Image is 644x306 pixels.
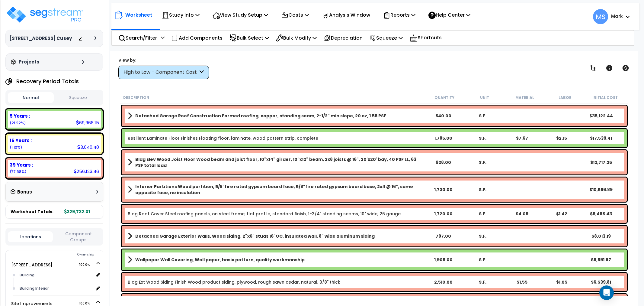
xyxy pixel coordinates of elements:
[463,113,502,119] div: S.F.
[171,34,223,42] p: Add Components
[18,272,94,279] div: Building
[10,137,32,144] b: 15 Years :
[229,34,269,42] p: Bulk Select
[424,135,463,141] div: 1,785.00
[502,135,542,141] div: $7.67
[424,279,463,285] div: 2,510.00
[128,112,424,120] a: Assembly Title
[76,119,99,126] div: 69,968.15
[581,233,621,239] div: $8,013.19
[55,93,101,103] button: Squeeze
[16,78,79,84] h4: Recovery Period Totals
[502,211,542,217] div: $4.09
[424,257,463,263] div: 1,905.00
[77,144,99,150] div: 3,640.40
[135,113,386,119] b: Detached Garage Roof Construction Formed roofing, copper, standing seam, 2-1/2" min slope, 20 oz,...
[424,113,463,119] div: 840.00
[5,5,84,24] img: logo_pro_r.png
[128,256,424,264] a: Assembly Title
[17,190,32,195] h3: Bonus
[383,11,415,19] p: Reports
[118,57,209,63] div: View by:
[424,159,463,165] div: 928.00
[128,156,424,168] a: Assembly Title
[463,187,502,193] div: S.F.
[118,34,157,42] p: Search/Filter
[128,279,340,285] a: Individual Item
[424,233,463,239] div: 797.00
[424,187,463,193] div: 1,730.00
[463,257,502,263] div: S.F.
[125,11,152,19] p: Worksheet
[463,279,502,285] div: S.F.
[434,95,454,100] small: Quantity
[11,209,53,215] span: Worksheet Totals:
[10,120,26,125] small: 21.21970202407707%
[463,135,502,141] div: S.F.
[128,232,424,240] a: Assembly Title
[515,95,534,100] small: Material
[128,184,424,196] a: Assembly Title
[10,113,30,119] b: 5 Years :
[463,233,502,239] div: S.F.
[168,31,226,45] div: Add Components
[480,95,489,100] small: Unit
[11,262,53,268] a: [STREET_ADDRESS] 100.0%
[424,211,463,217] div: 1,720.00
[18,285,94,292] div: Building Interior
[8,92,54,103] button: Normal
[135,233,375,239] b: Detached Garage Exterior Walls, Wood siding, 2"x6" studs 16"OC, insulated wall, 8" wide aluminum ...
[593,9,608,24] span: MS
[162,11,200,19] p: Study Info
[324,34,363,42] p: Depreciation
[213,11,268,19] p: View Study Setup
[320,31,366,45] div: Depreciation
[9,35,72,41] h3: [STREET_ADDRESS] Cusey
[581,113,621,119] div: $35,122.44
[611,13,623,19] b: Mark
[370,34,403,42] p: Squeeze
[581,159,621,165] div: $12,717.25
[10,169,26,174] small: 77.67624987334412%
[281,11,309,19] p: Costs
[581,257,621,263] div: $6,591.87
[406,31,445,45] div: Shortcuts
[599,285,614,300] div: Open Intercom Messenger
[123,95,149,100] small: Description
[123,69,198,76] div: High to Low - Component Cost
[428,11,470,19] p: Help Center
[128,211,401,217] a: Individual Item
[581,211,621,217] div: $9,468.43
[276,34,317,42] p: Bulk Modify
[18,251,103,258] div: Ownership
[56,230,101,243] button: Component Groups
[19,59,39,65] h3: Projects
[581,187,621,193] div: $10,556.89
[135,156,424,168] b: Bldg Elev Wood Joist Floor Wood beam and joist floor, 10"x14" girder, 10"x12" beam, 2x8 joists @ ...
[128,135,318,141] a: Individual Item
[592,95,618,100] small: Initial Cost
[64,209,90,215] b: 329,732.01
[135,184,424,196] b: Interior Partitions Wood partition, 5/8"fire rated gypsum board face, 5/8"fire rated gypsum board...
[79,261,95,269] span: 100.0%
[581,279,621,285] div: $6,539.81
[410,34,442,42] p: Shortcuts
[463,211,502,217] div: S.F.
[542,135,582,141] div: $2.15
[322,11,370,19] p: Analysis Window
[502,279,542,285] div: $1.55
[542,211,582,217] div: $1.42
[8,231,53,242] button: Locations
[559,95,572,100] small: Labor
[542,279,582,285] div: $1.05
[74,168,99,174] div: 256,123.46
[463,159,502,165] div: S.F.
[581,135,621,141] div: $17,539.41
[135,257,305,263] b: Wallpaper Wall Covering, Wall paper, basic pattern, quality workmanship
[10,162,33,168] b: 39 Years :
[10,145,22,150] small: 1.1040481025788185%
